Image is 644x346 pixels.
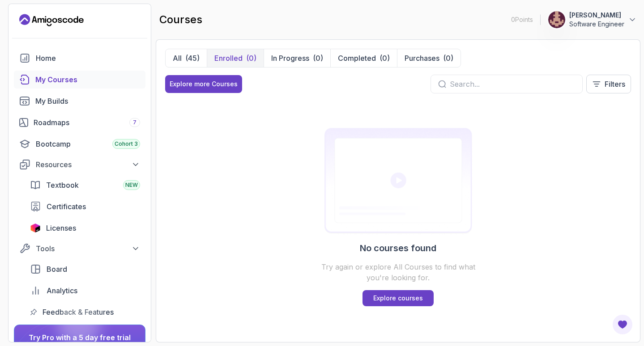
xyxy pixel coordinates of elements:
span: Certificates [47,201,86,212]
span: 7 [133,119,136,126]
a: licenses [25,219,145,237]
div: Explore more Courses [170,80,238,89]
button: Resources [14,156,145,173]
button: Tools [14,241,145,257]
span: Feedback & Features [43,307,114,317]
button: Filters [586,75,631,93]
p: Try again or explore All Courses to find what you're looking for. [312,262,484,283]
input: Search... [450,79,575,89]
span: NEW [125,181,138,189]
button: Completed(0) [330,49,397,67]
a: board [25,260,145,278]
div: Home [36,53,140,63]
button: user profile image[PERSON_NAME]Software Engineer [548,11,637,29]
p: Completed [338,53,376,63]
div: Roadmaps [34,117,140,128]
div: (45) [185,53,200,63]
a: builds [14,92,145,110]
h2: courses [159,13,202,27]
button: Purchases(0) [397,49,461,67]
p: Software Engineer [569,20,624,29]
div: My Courses [35,74,140,85]
button: Open Feedback Button [612,314,633,335]
a: home [14,49,145,67]
span: Board [47,264,67,274]
p: In Progress [271,53,309,63]
span: Cohort 3 [115,140,138,148]
a: Landing page [19,13,84,27]
img: Certificates empty-state [312,127,484,235]
a: Explore courses [363,290,434,306]
div: (0) [313,53,323,63]
div: Bootcamp [36,139,140,149]
a: analytics [25,282,145,300]
div: (0) [380,53,390,63]
div: My Builds [35,96,140,106]
button: In Progress(0) [264,49,330,67]
p: Enrolled [214,53,243,63]
div: Resources [36,159,140,170]
p: 0 Points [511,15,533,24]
img: jetbrains icon [30,224,41,232]
p: All [173,53,182,63]
p: Filters [605,79,625,89]
a: textbook [25,176,145,194]
h2: No courses found [360,242,436,254]
span: Analytics [47,285,77,296]
p: Explore courses [373,294,423,303]
div: (0) [246,53,256,63]
button: All(45) [166,49,207,67]
span: Licenses [46,223,76,233]
p: [PERSON_NAME] [569,11,624,20]
p: Purchases [405,53,439,63]
a: roadmaps [14,114,145,131]
a: certificates [25,198,145,215]
div: (0) [443,53,453,63]
div: Tools [36,243,140,254]
img: user profile image [548,11,565,28]
button: Explore more Courses [165,75,242,93]
a: courses [14,71,145,89]
a: bootcamp [14,135,145,153]
a: feedback [25,303,145,321]
span: Textbook [46,180,79,190]
button: Enrolled(0) [207,49,264,67]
